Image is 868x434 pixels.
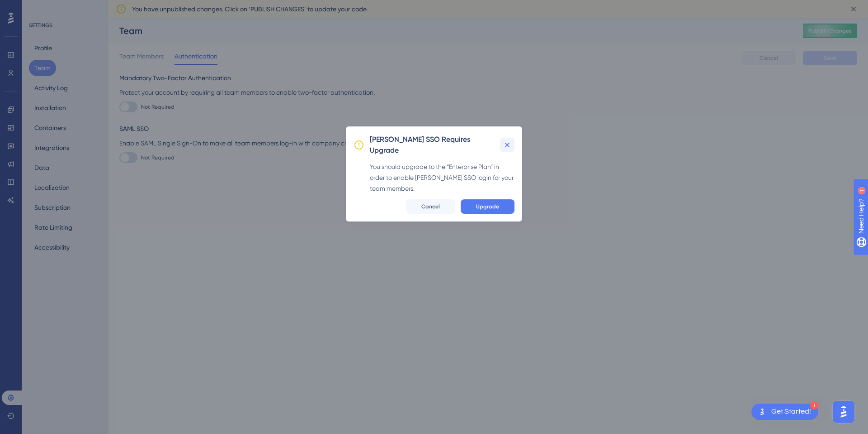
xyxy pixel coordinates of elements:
span: Need Help? [21,2,57,13]
div: Get Started! [771,407,811,417]
div: 1 [810,401,818,410]
h2: [PERSON_NAME] SSO Requires Upgrade [370,134,500,156]
div: You should upgrade to the “Enterprise Plan” in order to enable [PERSON_NAME] SSO login for your t... [370,161,514,194]
iframe: UserGuiding AI Assistant Launcher [830,398,857,425]
img: launcher-image-alternative-text [757,406,768,417]
div: 1 [63,5,66,12]
span: Upgrade [476,203,499,210]
span: Cancel [421,203,440,210]
div: Open Get Started! checklist, remaining modules: 1 [751,404,818,420]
